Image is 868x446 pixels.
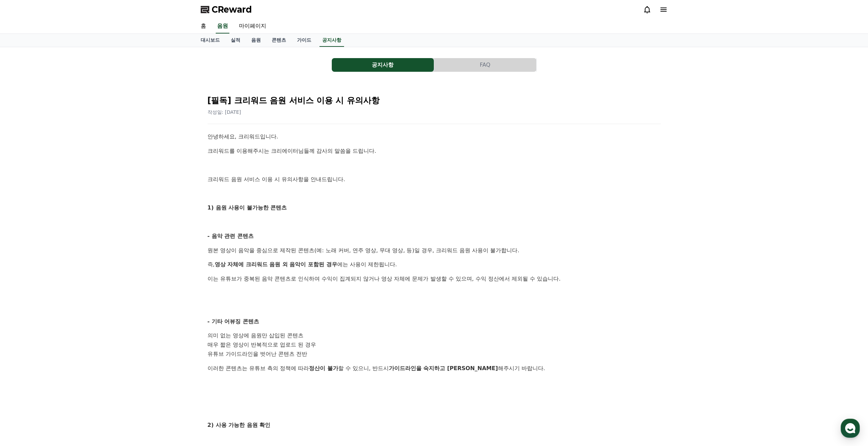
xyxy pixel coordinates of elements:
a: 콘텐츠 [266,34,291,47]
strong: 영상 자체에 크리워드 음원 외 음악이 포함된 경우 [215,261,337,268]
a: 실적 [225,34,246,47]
strong: 2) 사용 가능한 음원 확인 [208,422,271,428]
p: 안녕하세요, 크리워드입니다. [208,132,661,141]
a: 음원 [216,19,229,33]
li: 매우 짧은 영상이 반복적으로 업로드 된 경우 [208,340,661,350]
a: 가이드 [291,34,317,47]
button: 공지사항 [332,58,434,72]
strong: - 음악 관련 콘텐츠 [208,233,254,239]
strong: 가이드라인을 숙지하고 [PERSON_NAME] [389,365,498,371]
p: 즉, 에는 사용이 제한됩니다. [208,260,661,269]
p: 원본 영상이 음악을 중심으로 제작된 콘텐츠(예: 노래 커버, 연주 영상, 무대 영상, 등)일 경우, 크리워드 음원 사용이 불가합니다. [208,246,661,255]
a: CReward [201,4,252,15]
strong: 1) 음원 사용이 불가능한 콘텐츠 [208,204,287,211]
a: 대시보드 [195,34,225,47]
a: 공지사항 [332,58,434,72]
p: 이는 유튜브가 중복된 음악 콘텐츠로 인식하여 수익이 집계되지 않거나 영상 자체에 문제가 발생할 수 있으며, 수익 정산에서 제외될 수 있습니다. [208,274,661,283]
strong: - 기타 어뷰징 콘텐츠 [208,318,259,325]
a: 공지사항 [319,34,344,47]
span: CReward [212,4,252,15]
strong: 정산이 불가 [309,365,338,371]
a: 음원 [246,34,266,47]
li: 의미 없는 영상에 음원만 삽입된 콘텐츠 [208,331,661,340]
p: 크리워드 음원 서비스 이용 시 유의사항을 안내드립니다. [208,175,661,184]
p: 크리워드를 이용해주시는 크리에이터님들께 감사의 말씀을 드립니다. [208,147,661,156]
li: 유튜브 가이드라인을 벗어난 콘텐츠 전반 [208,350,661,359]
p: 이러한 콘텐츠는 유튜브 측의 정책에 따라 할 수 있으니, 반드시 해주시기 바랍니다. [208,364,661,373]
button: FAQ [434,58,536,72]
a: 홈 [195,19,212,33]
h2: [필독] 크리워드 음원 서비스 이용 시 유의사항 [208,95,661,106]
span: 작성일: [DATE] [208,109,241,115]
a: 마이페이지 [233,19,272,33]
